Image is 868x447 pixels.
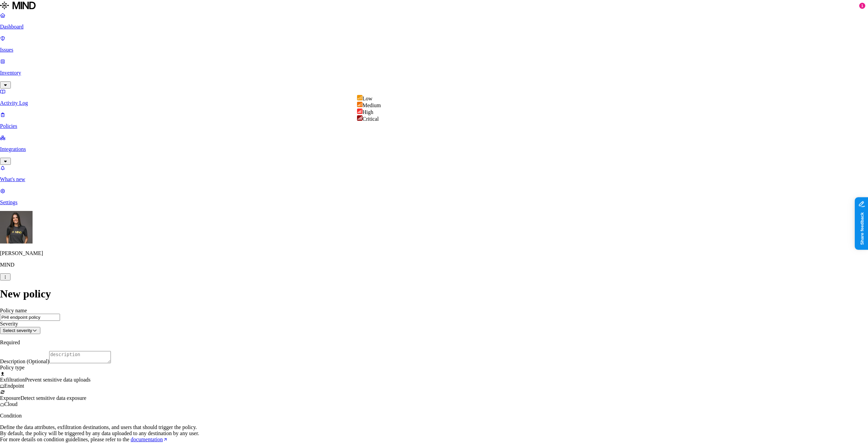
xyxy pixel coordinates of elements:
[362,116,379,122] span: Critical
[357,115,362,121] img: severity-critical.svg
[362,102,381,108] span: Medium
[362,109,373,115] span: High
[357,102,362,107] img: severity-medium.svg
[362,96,372,101] span: Low
[357,95,362,100] img: severity-low.svg
[357,109,362,114] img: severity-high.svg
